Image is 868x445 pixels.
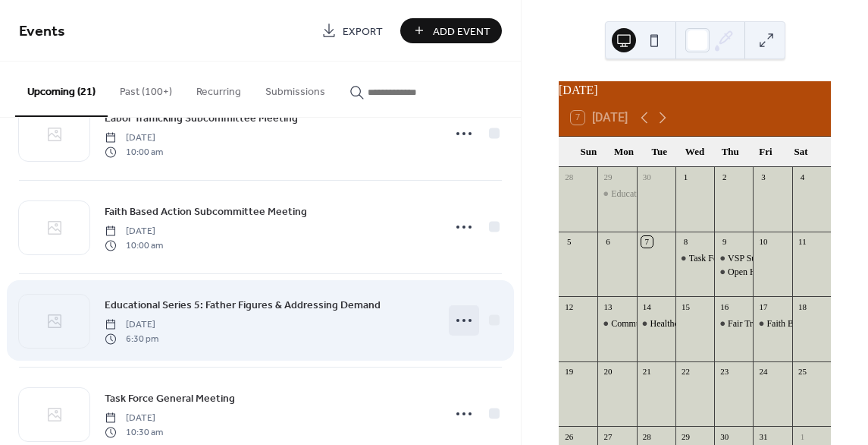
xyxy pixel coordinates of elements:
[571,137,606,167] div: Sun
[641,301,653,312] div: 14
[650,317,777,330] div: Healthcare Subcommittee Meeting
[757,366,769,377] div: 24
[253,62,337,115] button: Submissions
[105,298,381,314] span: Educational Series 5: Father Figures & Addressing Demand
[105,111,298,127] span: Labor Trafficking Subcommittee Meeting
[105,296,381,314] a: Educational Series 5: Father Figures & Addressing Demand
[680,431,691,442] div: 29
[719,172,730,183] div: 2
[637,317,675,330] div: Healthcare Subcommittee Meeting
[563,172,575,183] div: 28
[559,81,831,99] div: [DATE]
[797,366,808,377] div: 25
[400,18,502,43] button: Add Event
[597,317,636,330] div: Community Re-Integration (CRI) Subcommittee Meeting
[563,236,575,248] div: 5
[713,137,748,167] div: Thu
[105,204,307,220] span: Faith Based Action Subcommittee Meeting
[680,172,691,183] div: 1
[602,236,613,248] div: 6
[680,236,691,248] div: 8
[108,62,184,115] button: Past (100+)
[602,301,613,312] div: 13
[105,332,158,346] span: 6:30 pm
[641,172,653,183] div: 30
[602,431,613,442] div: 27
[719,301,730,312] div: 16
[797,172,808,183] div: 4
[757,431,769,442] div: 31
[641,366,653,377] div: 21
[563,431,575,442] div: 26
[310,18,394,43] a: Export
[105,131,163,145] span: [DATE]
[714,252,753,265] div: VSP Subcommittee Meeting
[105,391,235,407] span: Task Force General Meeting
[728,317,819,330] div: Fair Trade Fashion Show
[728,252,832,265] div: VSP Subcommittee Meeting
[563,366,575,377] div: 19
[15,62,108,117] button: Upcoming (21)
[343,24,383,39] span: Export
[719,431,730,442] div: 30
[611,317,821,330] div: Community Re-Integration (CRI) Subcommittee Meeting
[433,24,490,39] span: Add Event
[677,137,713,167] div: Wed
[797,431,808,442] div: 1
[184,62,253,115] button: Recurring
[797,236,808,248] div: 11
[563,301,575,312] div: 12
[105,238,163,252] span: 10:00 am
[728,266,773,279] div: Open House
[597,188,636,200] div: Educational Series 4: Building Trusted People & Communities
[641,137,677,167] div: Tue
[105,225,163,238] span: [DATE]
[606,137,642,167] div: Mon
[797,301,808,312] div: 18
[602,172,613,183] div: 29
[105,425,163,439] span: 10:30 am
[714,266,753,279] div: Open House
[19,17,65,46] span: Events
[611,188,840,200] div: Educational Series 4: Building Trusted People & Communities
[680,366,691,377] div: 22
[714,317,753,330] div: Fair Trade Fashion Show
[689,252,811,265] div: Task Force Management Meeting
[105,203,307,220] a: Faith Based Action Subcommittee Meeting
[757,172,769,183] div: 3
[748,137,784,167] div: Fri
[719,366,730,377] div: 23
[641,431,653,442] div: 28
[783,137,819,167] div: Sat
[680,301,691,312] div: 15
[757,301,769,312] div: 17
[105,390,235,407] a: Task Force General Meeting
[602,366,613,377] div: 20
[753,317,791,330] div: Faith Based Action Subcommittee Meeting
[641,236,653,248] div: 7
[105,318,158,332] span: [DATE]
[105,109,298,127] a: Labor Trafficking Subcommittee Meeting
[675,252,714,265] div: Task Force Management Meeting
[757,236,769,248] div: 10
[105,412,163,425] span: [DATE]
[105,145,163,159] span: 10:00 am
[719,236,730,248] div: 9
